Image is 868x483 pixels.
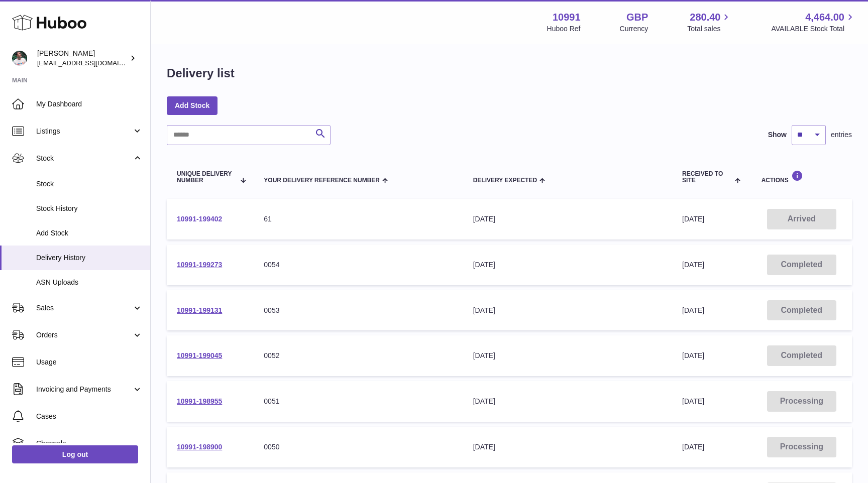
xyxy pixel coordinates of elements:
strong: GBP [626,11,648,24]
div: 0051 [264,397,453,406]
a: Add Stock [167,96,218,114]
span: [DATE] [682,215,704,223]
span: Listings [36,127,132,136]
div: Actions [762,170,842,184]
a: 10991-198955 [177,397,222,405]
span: Invoicing and Payments [36,385,132,394]
div: [DATE] [473,442,662,452]
span: Orders [36,330,132,340]
span: ASN Uploads [36,278,143,287]
span: Stock History [36,204,143,213]
a: 280.40 Total sales [687,11,732,34]
div: 0054 [264,260,453,270]
a: 10991-199045 [177,351,222,359]
div: [DATE] [473,397,662,406]
h1: Delivery list [167,65,235,81]
a: 10991-199131 [177,306,222,314]
span: Sales [36,303,132,313]
div: [DATE] [473,260,662,270]
span: [DATE] [682,397,704,405]
strong: 10991 [553,11,581,24]
div: [DATE] [473,351,662,360]
div: 0052 [264,351,453,360]
div: [DATE] [473,214,662,224]
div: 0053 [264,306,453,315]
span: Received to Site [682,171,732,184]
span: [EMAIL_ADDRESS][DOMAIN_NAME] [37,59,148,67]
span: [DATE] [682,443,704,451]
a: 10991-199273 [177,261,222,269]
span: [DATE] [682,261,704,269]
div: [DATE] [473,306,662,315]
a: 4,464.00 AVAILABLE Stock Total [771,11,856,34]
span: Stock [36,154,132,163]
span: Stock [36,179,143,189]
span: entries [831,130,852,140]
span: Total sales [687,24,732,34]
span: 4,464.00 [805,11,844,24]
div: 0050 [264,442,453,452]
span: Your Delivery Reference Number [264,177,380,184]
a: Log out [12,445,138,463]
span: AVAILABLE Stock Total [771,24,856,34]
span: Add Stock [36,228,143,238]
span: [DATE] [682,306,704,314]
span: Unique Delivery Number [177,171,235,184]
div: Currency [620,24,648,34]
span: Usage [36,357,143,367]
a: 10991-198900 [177,443,222,451]
label: Show [768,130,787,140]
span: 280.40 [690,11,720,24]
div: [PERSON_NAME] [37,49,128,68]
div: Huboo Ref [547,24,581,34]
span: Cases [36,412,143,421]
span: [DATE] [682,351,704,359]
a: 10991-199402 [177,215,222,223]
span: Delivery History [36,253,143,263]
div: 61 [264,214,453,224]
img: timshieff@gmail.com [12,51,27,66]
span: Channels [36,439,143,448]
span: My Dashboard [36,99,143,109]
span: Delivery Expected [473,177,537,184]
